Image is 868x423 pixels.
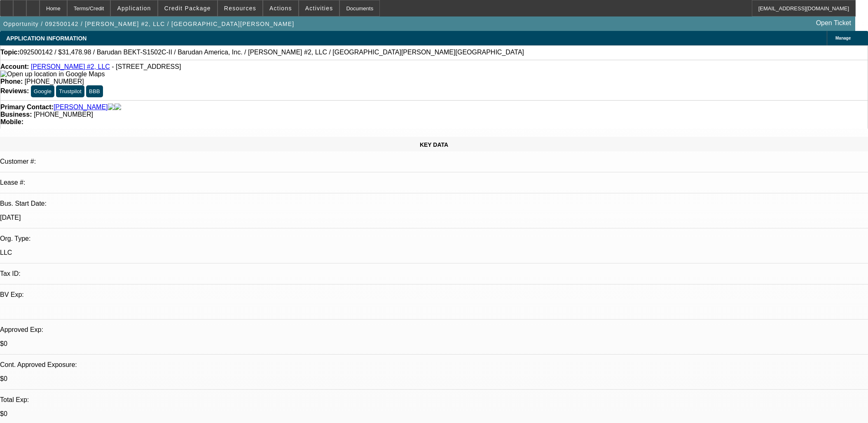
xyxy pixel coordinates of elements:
span: Actions [269,5,292,12]
button: Application [111,0,157,16]
button: Actions [263,0,298,16]
span: 092500142 / $31,478.98 / Barudan BEKT-S1502C-II / Barudan America, Inc. / [PERSON_NAME] #2, LLC /... [20,49,524,56]
strong: Business: [0,111,32,118]
button: Credit Package [158,0,217,16]
a: [PERSON_NAME] #2, LLC [31,63,110,70]
button: Activities [299,0,339,16]
button: Google [31,85,54,97]
strong: Topic: [0,49,20,56]
span: [PHONE_NUMBER] [25,78,84,85]
span: Credit Package [164,5,211,12]
span: Activities [305,5,333,12]
strong: Phone: [0,78,23,85]
button: Trustpilot [56,85,84,97]
img: linkedin-icon.png [115,103,121,111]
img: facebook-icon.png [108,103,115,111]
span: Manage [835,36,851,40]
a: Open Ticket [813,16,854,30]
span: KEY DATA [420,141,448,148]
span: Resources [224,5,256,12]
strong: Account: [0,63,29,70]
button: Resources [218,0,262,16]
strong: Mobile: [0,118,23,125]
strong: Primary Contact: [0,103,54,111]
span: Application [117,5,151,12]
strong: Reviews: [0,87,29,94]
span: - [STREET_ADDRESS] [112,63,181,70]
span: [PHONE_NUMBER] [34,111,93,118]
span: Opportunity / 092500142 / [PERSON_NAME] #2, LLC / [GEOGRAPHIC_DATA][PERSON_NAME] [3,21,294,27]
span: APPLICATION INFORMATION [6,35,87,42]
a: View Google Maps [0,70,105,78]
button: BBB [86,85,103,97]
img: Open up location in Google Maps [0,70,105,78]
a: [PERSON_NAME] [54,103,108,111]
